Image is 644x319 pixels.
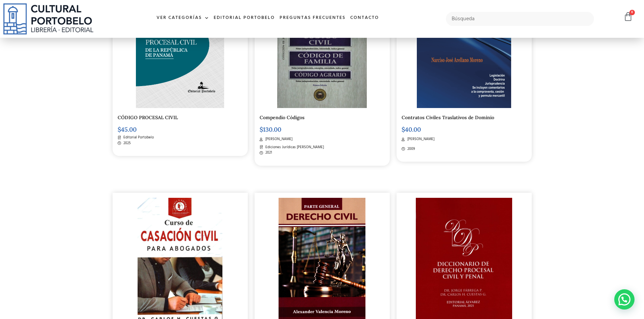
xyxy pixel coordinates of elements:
[211,11,277,25] a: Editorial Portobelo
[406,136,434,142] span: [PERSON_NAME]
[402,114,494,121] a: Contratos Civiles Traslativos de Dominio
[402,126,405,133] span: $
[264,144,324,150] span: Ediciones Jurídicas [PERSON_NAME]
[260,126,263,133] span: $
[264,136,292,142] span: [PERSON_NAME]
[406,146,415,152] span: 2009
[260,126,281,133] bdi: 130.00
[623,12,633,22] a: 0
[122,140,131,146] span: 2025
[277,11,348,25] a: Preguntas frecuentes
[154,11,211,25] a: Ver Categorías
[446,12,594,26] input: Búsqueda
[118,126,137,133] bdi: 45.00
[260,114,305,121] a: Compendio Códigos
[118,114,178,121] a: CÓDIGO PROCESAL CIVIL
[402,126,421,133] bdi: 40.00
[348,11,381,25] a: Contacto
[264,150,272,156] span: 2021
[118,126,121,133] span: $
[629,10,635,15] span: 0
[122,135,154,140] span: Editorial Portobelo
